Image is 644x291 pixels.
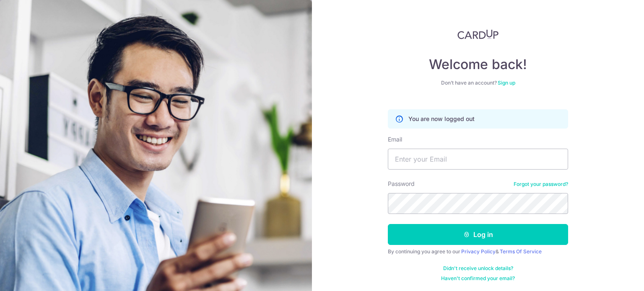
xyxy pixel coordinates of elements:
h4: Welcome back! [388,56,568,73]
p: You are now logged out [408,115,475,123]
a: Terms Of Service [500,248,542,255]
label: Email [388,135,402,144]
div: Don’t have an account? [388,80,568,86]
a: Sign up [498,80,515,86]
a: Forgot your password? [514,181,568,188]
input: Enter your Email [388,149,568,170]
a: Didn't receive unlock details? [443,265,513,272]
div: By continuing you agree to our & [388,248,568,255]
a: Haven't confirmed your email? [441,275,515,282]
img: CardUp Logo [457,29,499,39]
a: Privacy Policy [461,248,496,255]
label: Password [388,180,415,188]
button: Log in [388,224,568,245]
